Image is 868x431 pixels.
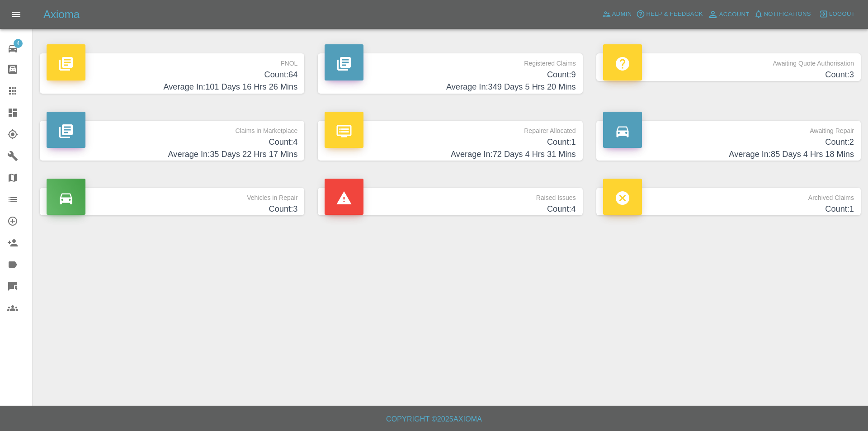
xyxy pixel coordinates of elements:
[612,9,632,19] span: Admin
[325,121,576,136] p: Repairer Allocated
[603,121,854,136] p: Awaiting Repair
[325,203,576,215] h4: Count: 4
[47,148,297,161] h4: Average In: 35 Days 22 Hrs 17 Mins
[603,203,854,215] h4: Count: 1
[603,136,854,148] h4: Count: 2
[719,9,750,20] span: Account
[764,9,811,19] span: Notifications
[14,39,23,48] span: 4
[7,413,861,426] h6: Copyright © 2025 Axioma
[47,69,297,81] h4: Count: 64
[325,69,576,81] h4: Count: 9
[5,4,27,25] button: Open drawer
[47,53,297,69] p: FNOL
[603,69,854,81] h4: Count: 3
[596,188,861,215] a: Archived ClaimsCount:1
[603,188,854,203] p: Archived Claims
[318,121,582,161] a: Repairer AllocatedCount:1Average In:72 Days 4 Hrs 31 Mins
[47,121,297,136] p: Claims in Marketplace
[325,188,576,203] p: Raised Issues
[43,7,80,22] h5: Axioma
[705,7,752,22] a: Account
[40,53,304,94] a: FNOLCount:64Average In:101 Days 16 Hrs 26 Mins
[817,7,857,21] button: Logout
[47,81,297,93] h4: Average In: 101 Days 16 Hrs 26 Mins
[325,148,576,161] h4: Average In: 72 Days 4 Hrs 31 Mins
[603,148,854,161] h4: Average In: 85 Days 4 Hrs 18 Mins
[646,9,703,19] span: Help & Feedback
[40,121,304,161] a: Claims in MarketplaceCount:4Average In:35 Days 22 Hrs 17 Mins
[603,53,854,69] p: Awaiting Quote Authorisation
[47,188,297,203] p: Vehicles in Repair
[318,188,582,215] a: Raised IssuesCount:4
[325,81,576,93] h4: Average In: 349 Days 5 Hrs 20 Mins
[752,7,813,21] button: Notifications
[634,7,705,21] button: Help & Feedback
[596,53,861,81] a: Awaiting Quote AuthorisationCount:3
[47,203,297,215] h4: Count: 3
[318,53,582,94] a: Registered ClaimsCount:9Average In:349 Days 5 Hrs 20 Mins
[596,121,861,161] a: Awaiting RepairCount:2Average In:85 Days 4 Hrs 18 Mins
[47,136,297,148] h4: Count: 4
[325,136,576,148] h4: Count: 1
[829,9,855,19] span: Logout
[600,7,634,21] a: Admin
[325,53,576,69] p: Registered Claims
[40,188,304,215] a: Vehicles in RepairCount:3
